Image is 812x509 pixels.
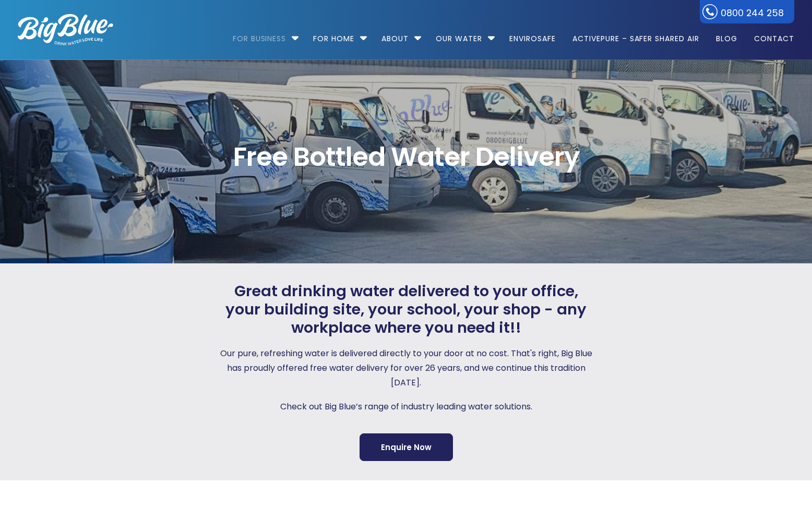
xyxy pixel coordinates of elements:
span: Great drinking water delivered to your office, your building site, your school, your shop - any w... [217,282,595,336]
img: logo [18,14,113,45]
p: Check out Big Blue’s range of industry leading water solutions. [217,399,595,414]
span: Free Bottled Water Delivery [18,144,794,170]
p: Our pure, refreshing water is delivered directly to your door at no cost. That's right, Big Blue ... [217,346,595,390]
a: Enquire Now [360,433,453,461]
